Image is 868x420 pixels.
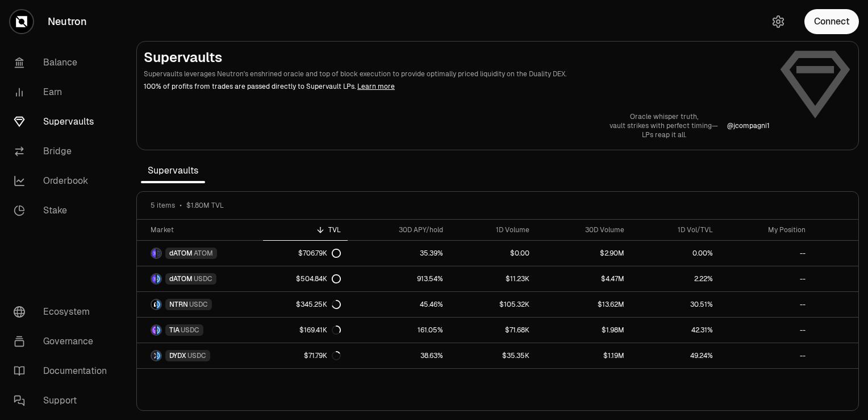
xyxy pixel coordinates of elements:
a: 0.00% [631,241,720,266]
span: dATOM [169,274,193,283]
a: 35.39% [348,241,450,266]
a: $1.19M [536,343,631,368]
span: 5 items [151,201,175,210]
p: LPs reap it all. [610,130,718,139]
a: $71.68K [450,318,536,343]
span: DYDX [169,351,186,360]
div: $169.41K [299,326,341,335]
a: dATOM LogoATOM LogodATOMATOM [137,241,263,266]
a: 45.46% [348,292,450,317]
div: $504.84K [296,274,341,283]
a: 2.22% [631,266,720,291]
div: $345.25K [296,300,341,309]
button: Connect [804,9,859,34]
a: 42.31% [631,318,720,343]
span: $1.80M TVL [186,201,224,210]
a: 161.05% [348,318,450,343]
h2: Supervaults [144,48,770,67]
a: -- [720,266,812,291]
a: Bridge [5,137,123,166]
div: $71.79K [304,351,341,360]
img: USDC Logo [157,274,161,283]
a: Stake [5,196,123,225]
a: Governance [5,327,123,356]
img: dATOM Logo [152,274,156,283]
span: USDC [194,274,212,283]
div: My Position [727,225,805,234]
a: dATOM LogoUSDC LogodATOMUSDC [137,266,263,291]
a: Ecosystem [5,297,123,327]
div: TVL [270,225,341,234]
a: Support [5,386,123,415]
div: 1D Vol/TVL [638,225,713,234]
p: 100% of profits from trades are passed directly to Supervault LPs. [144,81,770,92]
a: DYDX LogoUSDC LogoDYDXUSDC [137,343,263,368]
a: Balance [5,48,123,77]
img: TIA Logo [152,326,156,335]
a: Oracle whisper truth,vault strikes with perfect timing—LPs reap it all. [610,112,718,139]
span: NTRN [169,300,188,309]
span: ATOM [194,249,213,258]
a: Earn [5,77,123,107]
a: $345.25K [263,292,348,317]
a: $0.00 [450,241,536,266]
a: Learn more [357,82,395,91]
a: -- [720,241,812,266]
span: USDC [189,300,208,309]
img: ATOM Logo [157,249,161,258]
a: -- [720,318,812,343]
a: 913.54% [348,266,450,291]
a: $169.41K [263,318,348,343]
a: NTRN LogoUSDC LogoNTRNUSDC [137,292,263,317]
p: Oracle whisper truth, [610,112,718,121]
a: $13.62M [536,292,631,317]
a: 30.51% [631,292,720,317]
a: $71.79K [263,343,348,368]
span: USDC [187,351,206,360]
a: $4.47M [536,266,631,291]
a: $706.79K [263,241,348,266]
a: -- [720,343,812,368]
a: $35.35K [450,343,536,368]
a: Documentation [5,356,123,386]
a: -- [720,292,812,317]
span: dATOM [169,249,193,258]
img: USDC Logo [157,351,161,360]
img: USDC Logo [157,326,161,335]
div: 1D Volume [457,225,529,234]
a: $11.23K [450,266,536,291]
a: $504.84K [263,266,348,291]
p: vault strikes with perfect timing— [610,121,718,130]
img: DYDX Logo [152,351,156,360]
a: $1.98M [536,318,631,343]
span: TIA [169,326,180,335]
img: NTRN Logo [152,300,156,309]
div: 30D APY/hold [354,225,443,234]
span: Supervaults [141,159,205,182]
a: @jcompagni1 [727,121,770,130]
a: $2.90M [536,241,631,266]
img: USDC Logo [157,300,161,309]
div: 30D Volume [543,225,624,234]
a: Supervaults [5,107,123,137]
div: $706.79K [298,249,341,258]
a: $105.32K [450,292,536,317]
img: dATOM Logo [152,249,156,258]
a: 49.24% [631,343,720,368]
p: Supervaults leverages Neutron's enshrined oracle and top of block execution to provide optimally ... [144,69,770,79]
a: 38.63% [348,343,450,368]
span: USDC [181,326,199,335]
a: TIA LogoUSDC LogoTIAUSDC [137,318,263,343]
a: Orderbook [5,166,123,196]
div: Market [151,225,256,234]
p: @ jcompagni1 [727,121,770,130]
